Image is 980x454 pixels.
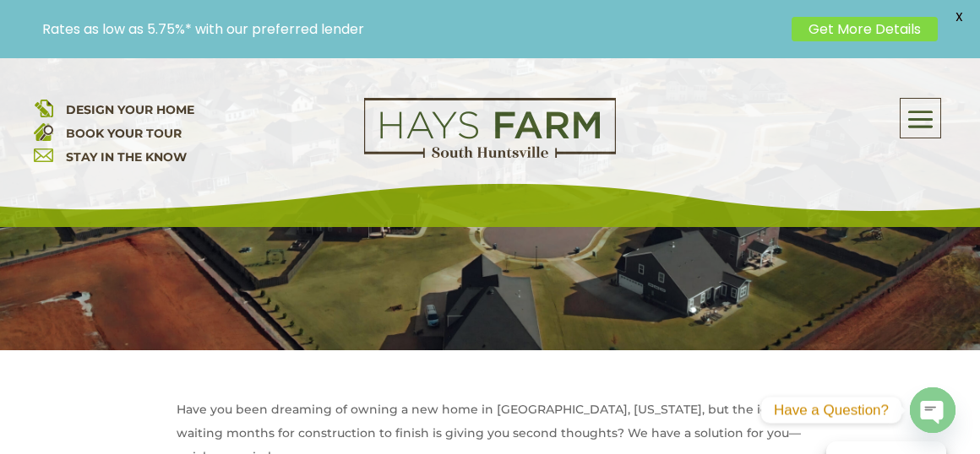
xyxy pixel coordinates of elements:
[364,98,616,159] img: Logo
[946,4,972,30] span: X
[66,149,187,165] a: STAY IN THE KNOW
[364,147,616,162] a: hays farm homes huntsville development
[42,21,783,37] p: Rates as low as 5.75%* with our preferred lender
[792,17,938,41] a: Get More Details
[66,102,194,117] a: DESIGN YOUR HOME
[34,122,53,141] img: book your home tour
[34,98,53,117] img: design your home
[66,126,182,141] a: BOOK YOUR TOUR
